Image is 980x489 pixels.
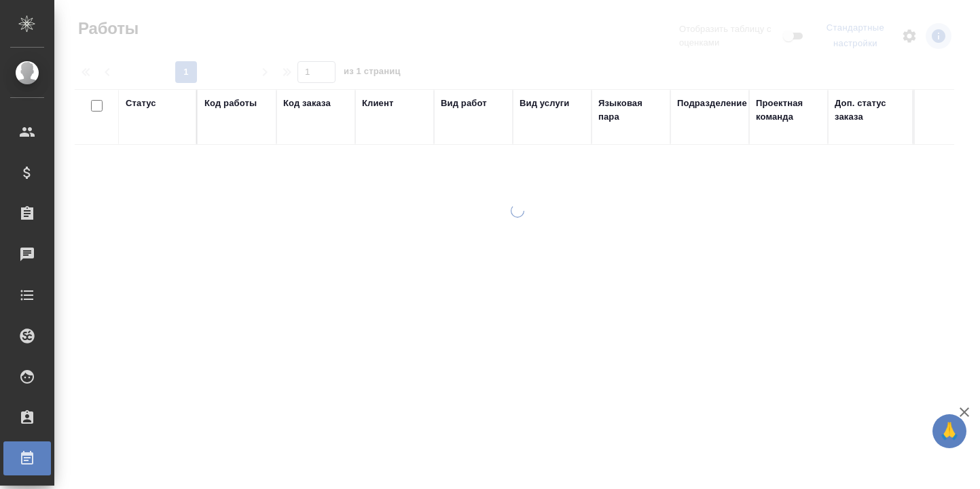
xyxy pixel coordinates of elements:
[756,97,821,124] div: Проектная команда
[932,414,966,448] button: 🙏
[677,97,747,110] div: Подразделение
[204,97,257,110] div: Код работы
[938,417,961,445] span: 🙏
[362,97,393,110] div: Клиент
[835,97,906,124] div: Доп. статус заказа
[283,97,331,110] div: Код заказа
[126,97,156,110] div: Статус
[441,97,487,110] div: Вид работ
[598,97,664,124] div: Языковая пара
[520,97,570,110] div: Вид услуги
